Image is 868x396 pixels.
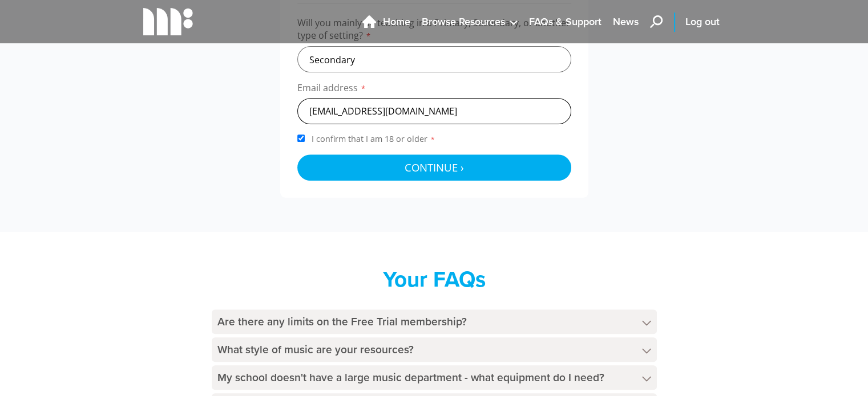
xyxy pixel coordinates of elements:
span: News [613,14,639,30]
label: Email address [297,81,571,98]
span: Browse Resources [422,14,505,30]
h4: What style of music are your resources? [212,337,657,362]
h4: My school doesn't have a large music department - what equipment do I need? [212,365,657,390]
h4: Are there any limits on the Free Trial membership? [212,309,657,334]
span: Home [383,14,410,30]
span: Log out [685,14,720,30]
span: FAQs & Support [529,14,601,30]
span: Continue › [405,160,464,174]
button: Continue › [297,154,571,181]
input: I confirm that I am 18 or older* [297,134,305,142]
span: I confirm that I am 18 or older [309,133,438,144]
h2: Your FAQs [212,266,657,292]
